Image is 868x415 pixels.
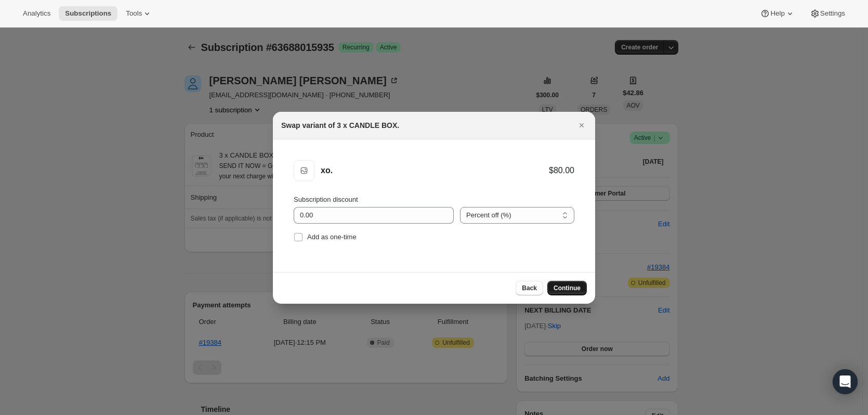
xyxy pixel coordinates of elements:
[23,9,50,18] span: Analytics
[820,9,845,18] span: Settings
[547,281,587,295] button: Continue
[554,284,581,292] span: Continue
[294,196,358,203] span: Subscription discount
[754,6,801,21] button: Help
[549,165,574,176] div: $80.00
[574,118,589,133] button: Close
[17,6,57,21] button: Analytics
[59,6,117,21] button: Subscriptions
[126,9,142,18] span: Tools
[65,9,111,18] span: Subscriptions
[833,369,858,394] div: Open Intercom Messenger
[516,281,543,295] button: Back
[307,233,357,241] span: Add as one-time
[804,6,851,21] button: Settings
[120,6,159,21] button: Tools
[321,165,549,176] div: xo.
[770,9,784,18] span: Help
[281,120,399,131] h2: Swap variant of 3 x CANDLE BOX.
[522,284,537,292] span: Back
